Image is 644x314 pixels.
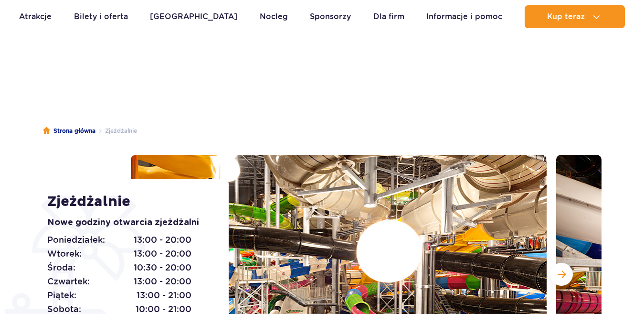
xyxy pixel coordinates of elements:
[47,247,82,260] span: Wtorek:
[426,5,502,28] a: Informacje i pomoc
[550,263,573,286] button: Następny slajd
[47,216,207,229] p: Nowe godziny otwarcia zjeżdżalni
[47,261,75,274] span: Środa:
[547,12,585,21] span: Kup teraz
[134,275,191,288] span: 13:00 - 20:00
[95,126,137,136] li: Zjeżdżalnie
[525,5,625,28] button: Kup teraz
[150,5,237,28] a: [GEOGRAPHIC_DATA]
[373,5,404,28] a: Dla firm
[134,247,191,260] span: 13:00 - 20:00
[260,5,288,28] a: Nocleg
[47,193,207,210] h1: Zjeżdżalnie
[19,5,52,28] a: Atrakcje
[74,5,128,28] a: Bilety i oferta
[310,5,351,28] a: Sponsorzy
[137,289,191,302] span: 13:00 - 21:00
[43,126,95,136] a: Strona główna
[134,233,191,247] span: 13:00 - 20:00
[134,261,191,274] span: 10:30 - 20:00
[47,233,105,247] span: Poniedziałek:
[47,275,90,288] span: Czwartek:
[47,289,76,302] span: Piątek:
